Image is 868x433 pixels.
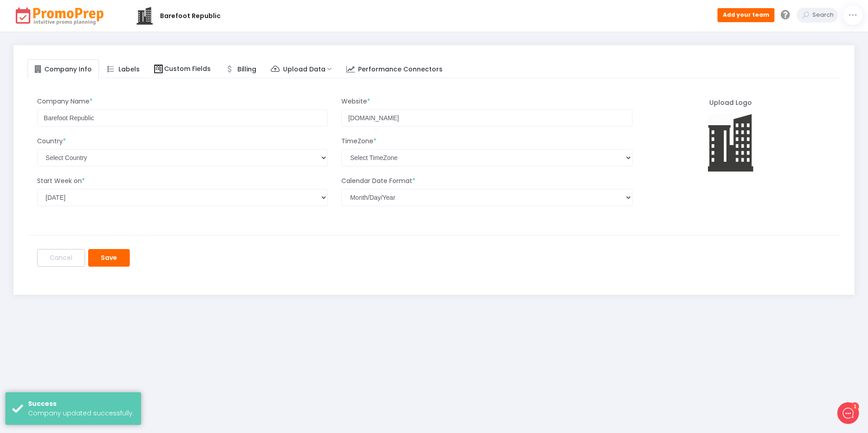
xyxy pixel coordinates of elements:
img: company.png [136,7,154,25]
h2: What can we do to help? [14,60,167,75]
label: Website [341,97,367,106]
iframe: gist-messenger-bubble-iframe [837,402,859,424]
label: Calendar Date Format [341,176,412,186]
span: Company Info [44,64,92,73]
span: We run on Gist [75,316,114,322]
label: Company Name [37,97,90,106]
span: Billing [237,64,256,73]
label: Country [37,136,63,146]
div: Success [28,399,134,409]
div: Company updated successfully. [28,409,134,418]
label: TimeZone [341,136,373,146]
button: Cancel [37,249,85,267]
button: Save [88,249,130,267]
span: New conversation [58,96,108,104]
img: Custom Fields [154,65,163,73]
strong: Add your team [723,11,769,19]
div: Barefoot Republic [160,11,221,21]
span: Custom Fields [164,64,211,73]
button: New conversation [14,91,167,109]
img: company.png [708,113,753,172]
span: Upload Data [283,64,325,73]
input: Search [810,8,838,23]
h1: Hello [PERSON_NAME]! [14,44,167,58]
span: Labels [118,64,140,73]
button: Add your team [717,8,774,22]
h6: Upload Logo [632,99,829,107]
label: Start Week on [37,176,82,186]
span: Performance Connectors [358,64,443,73]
